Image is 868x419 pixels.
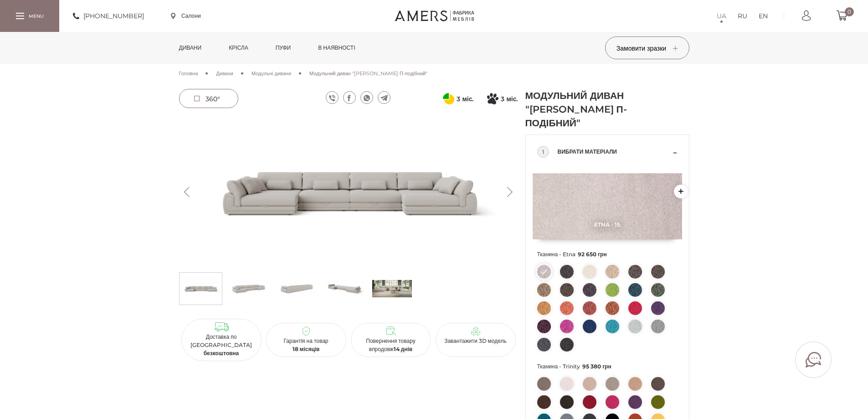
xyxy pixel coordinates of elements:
[354,337,427,353] p: Повернення товару впродовж
[372,275,412,302] img: s_
[439,337,512,345] p: Завантажити 3D модель
[181,275,221,302] img: Модульний диван
[533,173,682,239] img: Etna - 15
[502,187,518,197] button: Next
[558,146,671,157] span: Вибрати матеріали
[487,93,498,104] svg: Покупка частинами від Монобанку
[443,93,454,104] svg: Оплата частинами від ПриватБанку
[252,69,291,78] a: Модульні дивани
[185,333,258,357] p: Доставка по [GEOGRAPHIC_DATA]
[205,95,220,103] span: 360°
[277,275,316,302] img: Модульний диван
[73,10,144,21] a: [PHONE_NUMBER]
[578,251,607,258] span: 92 650 грн
[525,89,630,130] h1: Модульний диван "[PERSON_NAME] П-подібний"
[738,10,747,21] a: RU
[179,89,238,108] a: 360°
[204,350,239,357] b: безкоштовна
[759,10,768,21] a: EN
[270,337,343,353] p: Гарантія на товар
[179,70,198,77] span: Головна
[717,10,726,21] a: UA
[533,221,682,228] span: Etna - 15
[845,7,854,16] span: 0
[537,146,549,158] div: 1
[222,32,255,64] a: Крісла
[378,91,390,104] a: telegram
[179,69,198,78] a: Головна
[229,275,268,302] img: Модульний диван
[343,91,356,104] a: facebook
[605,36,689,59] button: Замовити зразки
[252,70,291,77] span: Модульні дивани
[537,248,678,260] span: Тканина - Etna
[269,32,298,64] a: Пуфи
[501,93,518,104] span: 3 міс.
[616,44,678,52] span: Замовити зразки
[537,361,678,372] span: Тканина - Trinity
[216,69,233,78] a: Дивани
[179,116,518,268] img: Модульний диван
[293,346,320,352] b: 18 місяців
[324,275,364,302] img: Модульний диван
[311,32,362,64] a: в наявності
[326,91,339,104] a: viber
[171,12,201,20] a: Салони
[172,32,209,64] a: Дивани
[179,187,195,197] button: Previous
[582,363,611,370] span: 95 380 грн
[394,346,413,352] b: 14 днів
[360,91,373,104] a: whatsapp
[216,70,233,77] span: Дивани
[457,93,473,104] span: 3 міс.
